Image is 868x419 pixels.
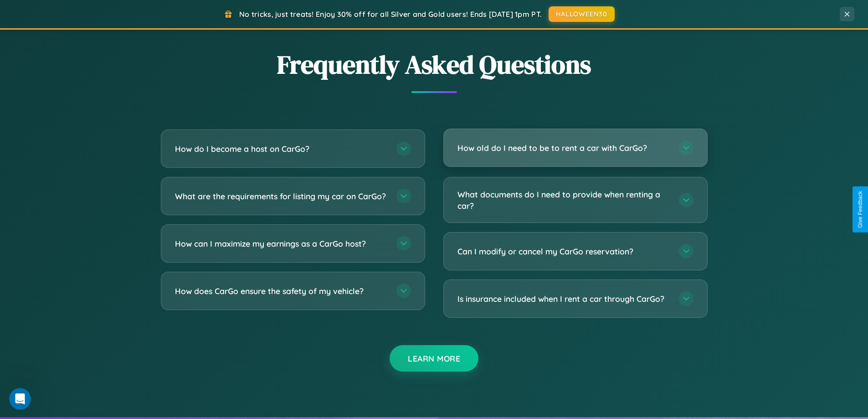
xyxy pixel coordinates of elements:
[175,285,387,297] h3: How does CarGo ensure the safety of my vehicle?
[857,191,863,228] div: Give Feedback
[175,238,387,249] h3: How can I maximize my earnings as a CarGo host?
[175,191,387,202] h3: What are the requirements for listing my car on CarGo?
[239,10,542,19] span: No tricks, just treats! Enjoy 30% off for all Silver and Gold users! Ends [DATE] 1pm PT.
[161,47,708,82] h2: Frequently Asked Questions
[9,388,31,410] iframe: Intercom live chat
[549,6,615,22] button: HALLOWEEN30
[175,143,387,155] h3: How do I become a host on CarGo?
[390,345,478,372] button: Learn More
[457,142,670,154] h3: How old do I need to be to rent a car with CarGo?
[457,246,670,257] h3: Can I modify or cancel my CarGo reservation?
[457,293,670,305] h3: Is insurance included when I rent a car through CarGo?
[457,189,670,211] h3: What documents do I need to provide when renting a car?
